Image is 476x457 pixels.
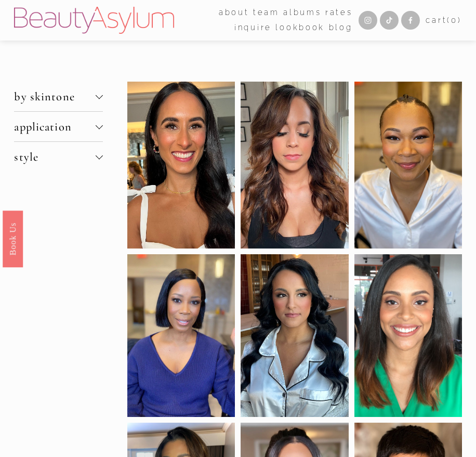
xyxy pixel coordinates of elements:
span: application [14,120,96,134]
button: by skintone [14,82,103,111]
span: 0 [451,16,458,24]
a: Blog [329,20,353,36]
a: albums [283,5,321,20]
span: about [219,6,249,20]
span: team [253,6,280,20]
a: folder dropdown [253,5,280,20]
button: application [14,112,103,141]
span: ( ) [447,16,461,24]
img: Beauty Asylum | Bridal Hair &amp; Makeup Charlotte &amp; Atlanta [14,7,174,34]
a: Lookbook [275,20,325,36]
a: TikTok [380,11,399,30]
a: folder dropdown [219,5,249,20]
a: Instagram [359,11,377,30]
a: 0 items in cart [426,14,461,28]
span: by skintone [14,89,96,103]
a: Facebook [401,11,420,30]
a: Rates [325,5,353,20]
button: style [14,142,103,172]
a: Inquire [234,20,272,36]
a: Book Us [3,210,23,267]
span: style [14,150,96,164]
